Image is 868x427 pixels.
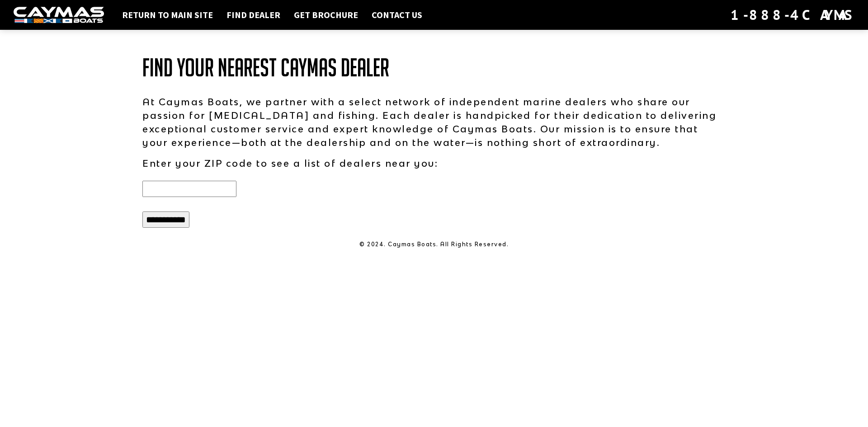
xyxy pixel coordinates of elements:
[142,240,726,249] p: © 2024. Caymas Boats. All Rights Reserved.
[142,54,726,81] h1: Find Your Nearest Caymas Dealer
[118,9,217,21] a: Return to main site
[289,9,363,21] a: Get Brochure
[14,7,104,23] img: white-logo-c9c8dbefe5ff5ceceb0f0178aa75bf4bb51f6bca0971e226c86eb53dfe498488.png
[367,9,427,21] a: Contact Us
[731,5,854,25] div: 1-888-4CAYMAS
[142,95,726,149] p: At Caymas Boats, we partner with a select network of independent marine dealers who share our pas...
[142,156,726,170] p: Enter your ZIP code to see a list of dealers near you:
[222,9,285,21] a: Find Dealer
